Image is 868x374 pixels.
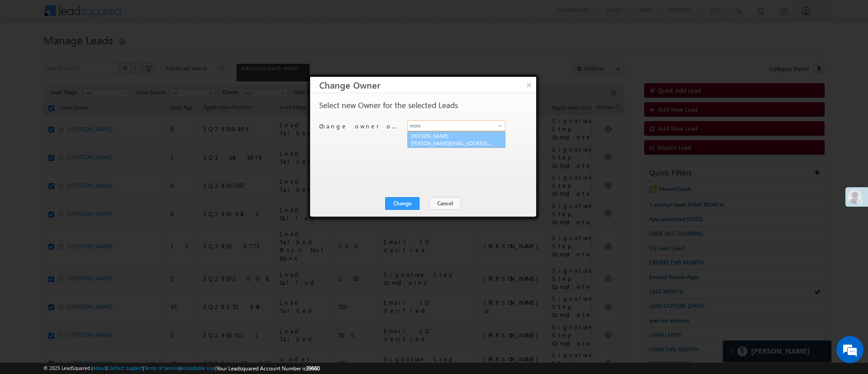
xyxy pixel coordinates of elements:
a: Acceptable Use [181,365,215,371]
input: Type to Search [407,120,505,131]
button: × [522,77,536,93]
textarea: Type your message and hit 'Enter' [12,84,165,271]
span: [PERSON_NAME][EMAIL_ADDRESS][DOMAIN_NAME] [411,140,492,147]
a: Show All Items [493,121,505,130]
p: Change owner of 25 leads to [319,122,401,130]
button: Change [385,197,420,210]
a: Contact Support [107,365,143,371]
span: 39660 [306,365,320,372]
div: Chat with us now [47,47,152,59]
a: About [93,365,106,371]
h3: Change Owner [319,77,536,93]
img: d_60004797649_company_0_60004797649 [15,47,38,59]
span: © 2025 LeadSquared | | | | | [43,364,320,373]
a: Terms of Service [144,365,179,371]
em: Start Chat [123,279,164,291]
div: Minimize live chat window [148,5,170,26]
span: Your Leadsquared Account Number is [217,365,320,372]
a: [PERSON_NAME] [407,131,505,148]
p: Select new Owner for the selected Leads [319,101,458,109]
button: Cancel [429,197,461,210]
